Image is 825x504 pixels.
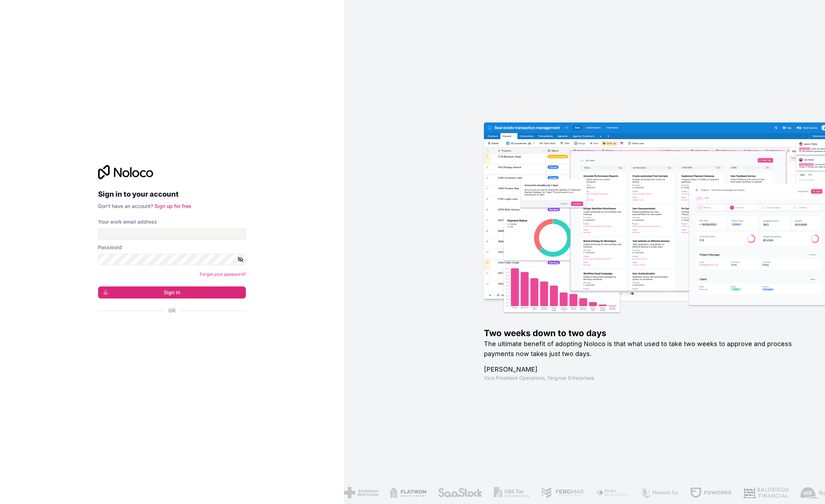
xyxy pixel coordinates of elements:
[484,328,802,339] h1: Two weeks down to two days
[98,188,246,201] h2: Sign in to your account
[389,487,426,498] img: /assets/flatiron-C8eUkumj.png
[344,487,378,498] img: /assets/american-red-cross-BAupjrZR.png
[98,218,157,225] label: Your work email address
[98,203,153,209] span: Don't have an account?
[484,339,802,359] h2: The ultimate benefit of adopting Noloco is that what used to take two weeks to approve and proces...
[484,365,802,374] h1: [PERSON_NAME]
[484,374,802,382] h1: Vice President Operations , Fergmar Enterprises
[541,487,584,498] img: /assets/fergmar-CudnrXN5.png
[98,254,246,265] input: Password
[98,228,246,240] input: Email address
[168,307,176,314] span: Or
[98,244,122,251] label: Password
[98,286,246,298] button: Sign in
[596,487,629,498] img: /assets/fiera-fwj2N5v4.png
[640,487,679,498] img: /assets/phoenix-BREaitsQ.png
[155,203,191,209] a: Sign up for free
[743,487,789,498] img: /assets/baldridge-DxmPIwAm.png
[494,487,530,498] img: /assets/gbstax-C-GtDUiK.png
[200,272,246,277] a: Forgot your password?
[690,487,732,498] img: /assets/fdworks-Bi04fVtw.png
[438,487,482,498] img: /assets/saastock-C6Zbiodz.png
